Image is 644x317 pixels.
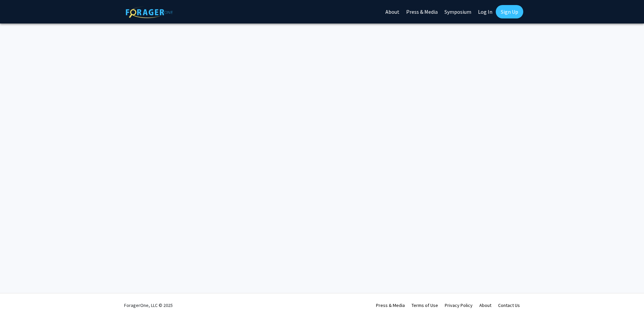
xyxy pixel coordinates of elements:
[126,6,173,18] img: ForagerOne Logo
[498,302,520,308] a: Contact Us
[124,294,173,317] div: ForagerOne, LLC © 2025
[412,302,438,308] a: Terms of Use
[479,302,491,308] a: About
[496,5,523,18] a: Sign Up
[445,302,473,308] a: Privacy Policy
[376,302,405,308] a: Press & Media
